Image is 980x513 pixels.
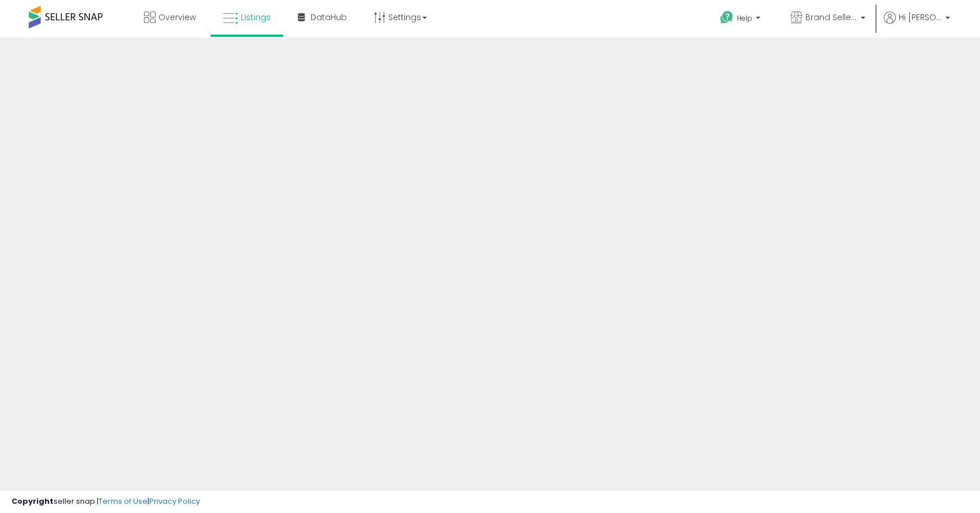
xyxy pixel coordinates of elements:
[737,13,752,23] span: Help
[720,10,734,25] i: Get Help
[711,2,772,37] a: Help
[12,496,54,507] strong: Copyright
[149,496,200,507] a: Privacy Policy
[158,12,196,23] span: Overview
[805,12,857,23] span: Brand Seller US
[241,12,271,23] span: Listings
[884,12,950,37] a: Hi [PERSON_NAME]
[12,496,200,507] div: seller snap | |
[899,12,942,23] span: Hi [PERSON_NAME]
[311,12,347,23] span: DataHub
[99,496,147,507] a: Terms of Use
